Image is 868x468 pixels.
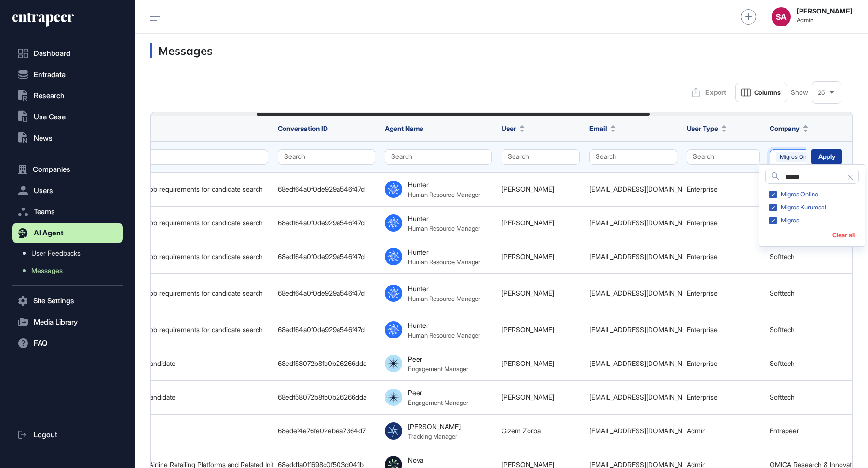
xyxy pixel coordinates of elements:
div: Enterprise [687,393,760,401]
span: Admin [797,17,853,24]
a: Softtech [770,289,795,297]
a: [PERSON_NAME] [502,325,554,334]
div: Hunter [408,248,429,256]
div: Peer [408,355,422,363]
span: Teams [34,208,55,216]
span: Company [770,123,800,133]
button: Use Case [12,107,123,127]
div: Enterprise [687,289,760,297]
span: News [34,134,53,142]
button: Search [687,149,760,165]
div: [EMAIL_ADDRESS][DOMAIN_NAME] [589,219,677,227]
span: Use Case [34,113,66,121]
button: Company [770,123,808,133]
a: [PERSON_NAME] [502,393,554,401]
span: Messages [31,267,63,274]
div: 68edf64a0f0de929a546f47d [278,185,375,193]
div: Engagement Manager [408,399,468,406]
a: [PERSON_NAME] [502,289,554,297]
div: [EMAIL_ADDRESS][DOMAIN_NAME] [589,326,677,334]
div: Human Resource Manager [408,295,480,302]
div: Enterprise [687,360,760,367]
div: 68edf58072b8fb0b26266dda [278,360,375,367]
button: Users [12,181,123,200]
div: [PERSON_NAME] [408,422,461,430]
div: Assistance in Finding a Candidate [74,360,268,367]
div: User preparing to share job requirements for candidate search [74,326,268,334]
div: Hunter [408,181,429,189]
span: Agent Name [385,124,423,132]
div: Enterprise [687,219,760,227]
button: Media Library [12,312,123,332]
span: User Feedbacks [31,249,81,257]
span: Users [34,187,53,195]
button: Search [589,149,677,165]
div: [EMAIL_ADDRESS][DOMAIN_NAME] [589,393,677,401]
div: Hunter [408,214,429,222]
button: News [12,129,123,148]
span: Entradata [34,71,66,78]
button: Search [278,149,375,165]
button: Email [589,123,616,133]
div: 68edf64a0f0de929a546f47d [278,289,375,297]
div: Enterprise [687,253,760,260]
div: 68edef4e76fe02ebea7364d7 [278,427,375,435]
span: Email [589,123,607,133]
div: Human Resource Manager [408,258,480,266]
div: Human Resource Manager [408,191,480,198]
span: Logout [34,431,57,439]
button: User [502,123,525,133]
button: Entradata [12,65,123,84]
span: User [502,123,516,133]
a: Dashboard [12,44,123,63]
div: Enterprise [687,326,760,334]
span: Conversation ID [278,124,328,132]
button: User Type [687,123,727,133]
h3: Messages [150,43,853,58]
span: Media Library [34,318,78,326]
div: 68edf64a0f0de929a546f47d [278,326,375,334]
div: Assistance in Finding a Candidate [74,393,268,401]
div: User preparing to share job requirements for candidate search [74,289,268,297]
span: Columns [754,89,781,96]
a: Softtech [770,359,795,367]
a: Messages [17,262,123,279]
div: 68edf58072b8fb0b26266dda [278,393,375,401]
a: Logout [12,425,123,444]
button: AI Agent [12,223,123,243]
a: Softtech [770,325,795,334]
button: SA [772,7,791,26]
div: Engagement Manager [408,365,468,373]
div: [EMAIL_ADDRESS][DOMAIN_NAME] [589,253,677,260]
a: [PERSON_NAME] [502,359,554,367]
strong: [PERSON_NAME] [797,7,853,15]
div: Track Wellness360 [74,427,268,435]
button: Site Settings [12,291,123,311]
div: User preparing to share job requirements for candidate search [74,253,268,260]
div: Enterprise [687,185,760,193]
span: Research [34,92,65,100]
button: Companies [12,160,123,179]
span: Dashboard [34,50,70,57]
div: [EMAIL_ADDRESS][DOMAIN_NAME] [589,185,677,193]
div: 68edf64a0f0de929a546f47d [278,219,375,227]
button: Columns [735,83,787,102]
button: Export [687,83,732,102]
button: FAQ [12,334,123,353]
div: [EMAIL_ADDRESS][DOMAIN_NAME] [589,427,677,435]
div: Hunter [408,285,429,293]
div: Human Resource Manager [408,331,480,339]
div: 68edf64a0f0de929a546f47d [278,253,375,260]
div: Tracking Manager [408,432,457,440]
a: Entrapeer [770,427,799,435]
div: Nova [408,456,423,464]
div: User preparing to share job requirements for candidate search [74,185,268,193]
span: User Type [687,123,718,133]
div: User preparing to share job requirements for candidate search [74,219,268,227]
div: Admin [687,427,760,435]
button: Search [502,149,580,165]
a: [PERSON_NAME] [502,252,554,260]
button: Research [12,86,123,105]
a: [PERSON_NAME] [502,219,554,227]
